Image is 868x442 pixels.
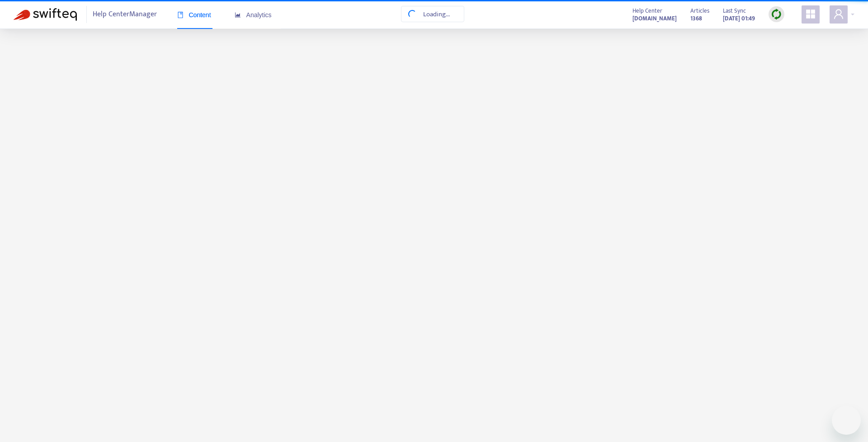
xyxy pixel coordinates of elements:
span: Help Center Manager [93,6,157,23]
strong: [DATE] 01:49 [723,14,755,24]
span: Last Sync [723,6,746,16]
span: area-chart [235,12,241,18]
span: Articles [690,6,709,16]
span: book [177,12,184,18]
span: appstore [805,9,816,19]
span: Help Center [632,6,662,16]
span: Content [177,11,211,19]
span: Analytics [235,11,272,19]
strong: 1368 [690,14,702,24]
span: user [833,9,844,19]
a: [DOMAIN_NAME] [632,13,677,24]
img: Swifteq [14,8,77,21]
iframe: Button to launch messaging window [832,406,861,435]
img: sync.dc5367851b00ba804db3.png [771,9,782,20]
